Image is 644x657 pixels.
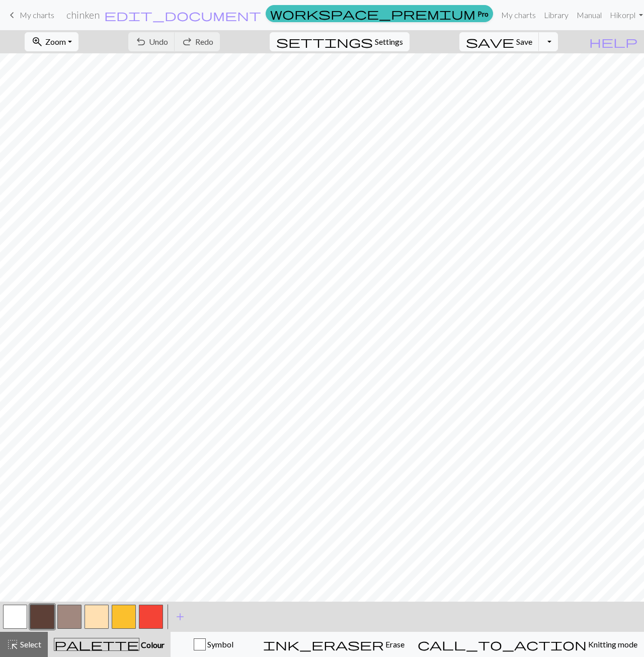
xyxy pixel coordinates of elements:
[139,640,165,649] span: Colour
[6,7,54,24] a: My charts
[45,37,66,46] span: Zoom
[516,37,532,46] span: Save
[270,7,475,21] span: workspace_premium
[418,637,587,651] span: call_to_action
[206,639,233,649] span: Symbol
[384,639,405,649] span: Erase
[20,10,54,20] span: My charts
[375,36,403,48] span: Settings
[266,5,493,22] a: Pro
[7,637,19,651] span: highlight_alt
[270,32,410,51] button: SettingsSettings
[54,637,139,651] span: palette
[104,8,261,22] span: edit_document
[19,639,41,649] span: Select
[411,632,644,657] button: Knitting mode
[48,632,171,657] button: Colour
[497,5,540,25] a: My charts
[589,35,637,49] span: help
[6,8,18,22] span: keyboard_arrow_left
[276,35,373,49] span: settings
[174,610,186,624] span: add
[276,36,373,48] i: Settings
[31,35,43,49] span: zoom_in
[257,632,411,657] button: Erase
[459,32,539,51] button: Save
[66,9,100,21] h2: chinken
[25,32,78,51] button: Zoom
[171,632,257,657] button: Symbol
[540,5,573,25] a: Library
[263,637,384,651] span: ink_eraser
[466,35,514,49] span: save
[573,5,606,25] a: Manual
[587,639,637,649] span: Knitting mode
